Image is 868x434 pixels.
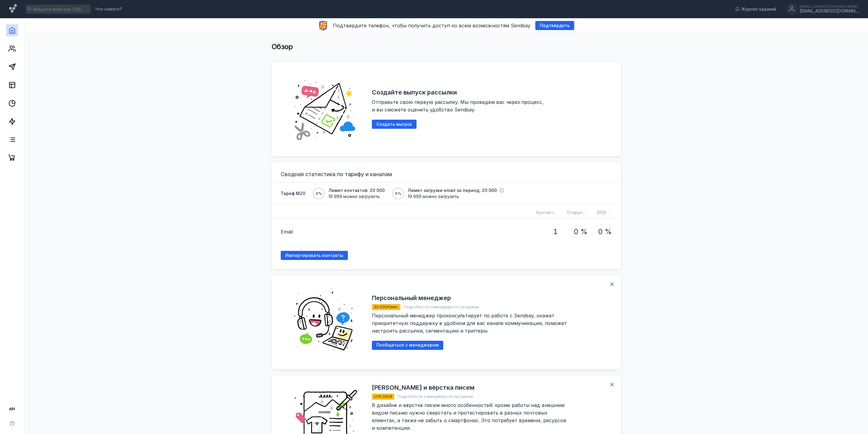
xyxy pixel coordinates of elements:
h1: 0 % [598,228,612,236]
button: Создать выпуск [372,120,417,129]
span: Подтвердить [540,23,570,28]
span: Журнал заданий [741,6,776,12]
span: Персональный менеджер проконсультирует по работе c Sendsay, окажет приоритетную поддержку в удобн... [372,313,568,334]
span: Email [281,228,293,235]
span: Импортировать контакты [285,253,343,258]
img: ab5e35b0dfeb9adb93b00a895b99bff1.png [287,284,363,360]
a: Импортировать контакты [281,251,348,260]
button: Подтвердить [535,21,574,30]
h2: Создайте выпуск рассылки [372,89,457,96]
span: Открытий [567,210,588,215]
span: Контактов [536,210,558,215]
span: Пообщаться с менеджером [376,343,439,348]
a: Журнал заданий [732,6,779,12]
span: Обзор [272,42,293,51]
h2: [PERSON_NAME] и вёрстка писем [372,384,475,391]
span: Лимит контактов: 20 000 [328,187,385,193]
span: Что нового? [95,7,122,11]
span: Подробности у менеджера по продажам [397,394,473,399]
h3: Сводная статистика по тарифу и каналам [281,171,612,177]
span: Подробности у менеджера по продажам [403,305,479,309]
h1: 0 % [574,228,588,236]
span: 19 999 можно загрузить [328,193,385,200]
h1: 1 [553,228,558,236]
img: abd19fe006828e56528c6cd305e49c57.png [287,71,363,147]
span: Отправьте свою первую рассылку. Мы проведем вас через процесс, и вы сможете оценить удобство Send... [372,99,545,113]
div: [EMAIL_ADDRESS][DOMAIN_NAME] [800,5,860,8]
span: от 10 000 ₽ [374,394,393,399]
span: Лимит загрузки email за период: 20 000 [408,187,497,193]
div: [EMAIL_ADDRESS][DOMAIN_NAME] [800,9,860,14]
h2: Персональный менеджер [372,294,451,302]
input: Введите email или CSID [26,5,91,14]
span: 19 999 можно загрузить [408,193,504,200]
span: Создать выпуск [376,122,412,127]
span: [PERSON_NAME] [597,210,631,215]
span: Подтвердите телефон, чтобы получить доступ ко всем возможностям Sendsay [333,22,530,29]
span: 30 000 ₽/мес. [374,305,399,309]
a: Что нового? [92,7,125,11]
button: Пообщаться с менеджером [372,341,443,350]
span: Тариф M20 [281,190,305,196]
